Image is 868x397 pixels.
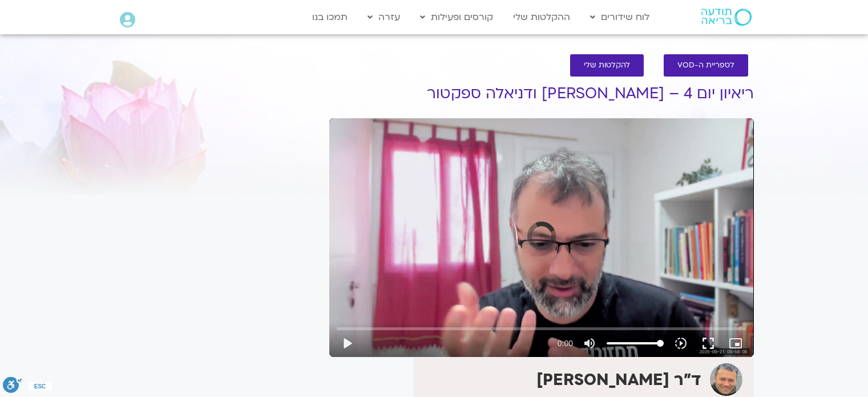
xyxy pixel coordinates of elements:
a: להקלטות שלי [570,54,644,77]
a: קורסים ופעילות [414,6,499,28]
img: ד"ר אסף סטי אל בר [710,363,742,396]
span: לספריית ה-VOD [677,61,734,70]
a: לספריית ה-VOD [664,54,748,77]
span: להקלטות שלי [584,61,630,70]
img: תודעה בריאה [701,9,752,26]
a: עזרה [362,6,406,28]
a: לוח שידורים [584,6,655,28]
a: ההקלטות שלי [507,6,576,28]
h1: ריאיון יום 4 – [PERSON_NAME] ודניאלה ספקטור [329,85,754,102]
strong: ד"ר [PERSON_NAME] [536,369,701,391]
a: תמכו בנו [306,6,353,28]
